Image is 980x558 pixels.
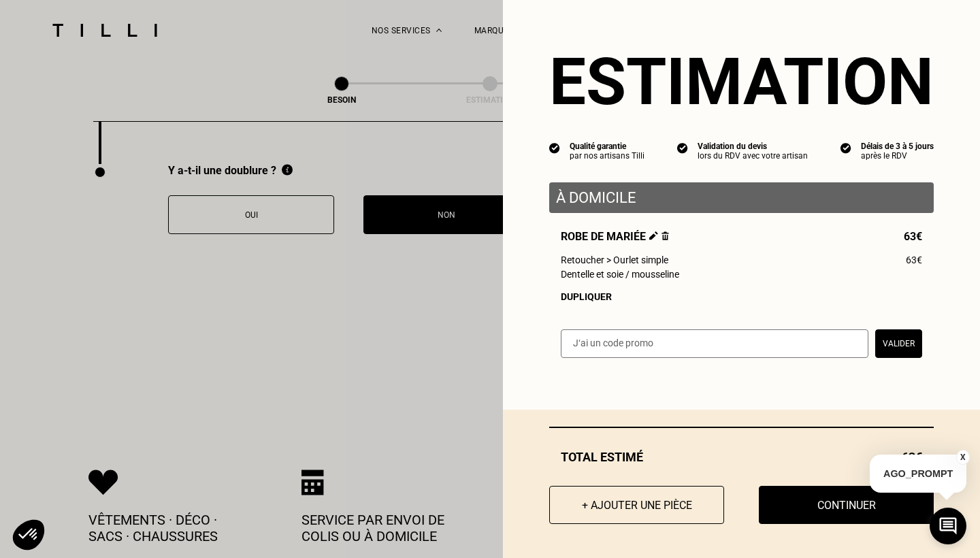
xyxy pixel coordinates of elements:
[561,230,669,243] span: Robe de mariée
[570,142,644,151] div: Qualité garantie
[875,329,922,358] button: Valider
[698,151,808,161] div: lors du RDV avec votre artisan
[698,142,808,151] div: Validation du devis
[861,142,934,151] div: Délais de 3 à 5 jours
[759,486,934,524] button: Continuer
[661,231,669,240] img: Supprimer
[561,291,922,302] div: Dupliquer
[549,142,560,154] img: icon list info
[861,151,934,161] div: après le RDV
[906,255,922,265] span: 63€
[549,450,934,464] div: Total estimé
[549,44,934,120] section: Estimation
[570,151,644,161] div: par nos artisans Tilli
[561,269,679,280] span: Dentelle et soie / mousseline
[840,142,851,154] img: icon list info
[956,450,970,465] button: X
[549,486,724,524] button: + Ajouter une pièce
[556,189,927,206] p: À domicile
[904,230,922,243] span: 63€
[677,142,688,154] img: icon list info
[561,329,868,358] input: J‘ai un code promo
[870,455,966,493] p: AGO_PROMPT
[561,255,668,265] span: Retoucher > Ourlet simple
[649,231,658,240] img: Éditer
